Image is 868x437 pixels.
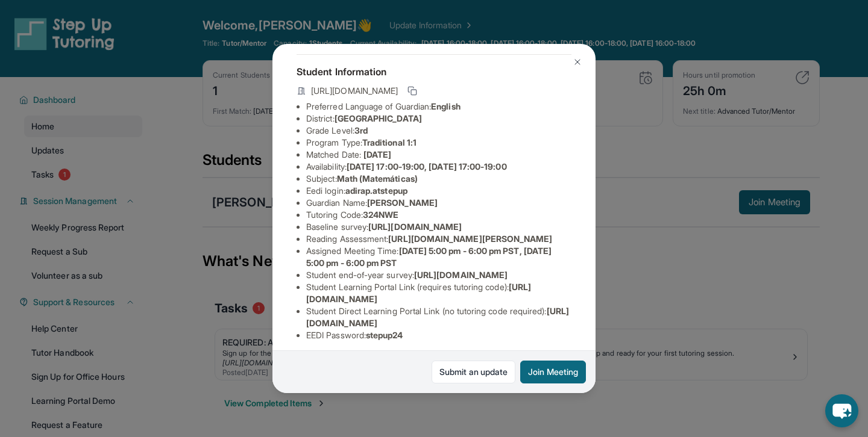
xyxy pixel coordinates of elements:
[335,113,422,123] span: [GEOGRAPHIC_DATA]
[306,269,571,281] li: Student end-of-year survey :
[306,101,571,113] li: Preferred Language of Guardian:
[306,149,571,161] li: Matched Date:
[297,64,571,79] h4: Student Information
[306,161,571,173] li: Availability:
[520,361,586,383] button: Join Meeting
[366,330,403,340] span: stepup24
[345,185,407,196] span: adirap.atstepup
[306,246,552,268] span: [DATE] 5:00 pm - 6:00 pm PST, [DATE] 5:00 pm - 6:00 pm PST
[306,245,571,269] li: Assigned Meeting Time :
[306,281,571,305] li: Student Learning Portal Link (requires tutoring code) :
[306,197,571,209] li: Guardian Name :
[306,233,571,245] li: Reading Assessment :
[311,85,398,97] span: [URL][DOMAIN_NAME]
[347,161,507,172] span: [DATE] 17:00-19:00, [DATE] 17:00-19:00
[306,137,571,149] li: Program Type:
[306,125,571,137] li: Grade Level:
[306,221,571,233] li: Baseline survey :
[573,57,582,67] img: Close Icon
[306,305,571,329] li: Student Direct Learning Portal Link (no tutoring code required) :
[306,329,571,341] li: EEDI Password :
[306,209,571,221] li: Tutoring Code :
[432,361,515,383] a: Submit an update
[431,101,461,111] span: English
[306,173,571,185] li: Subject :
[405,84,420,98] button: Copy link
[388,234,552,244] span: [URL][DOMAIN_NAME][PERSON_NAME]
[363,149,391,160] span: [DATE]
[354,125,368,135] span: 3rd
[368,222,462,232] span: [URL][DOMAIN_NAME]
[825,394,858,427] button: chat-button
[414,270,508,280] span: [URL][DOMAIN_NAME]
[337,173,418,184] span: Math (Matemáticas)
[362,137,417,147] span: Traditional 1:1
[306,185,571,197] li: Eedi login :
[306,113,571,125] li: District:
[363,209,398,220] span: 324NWE
[367,197,438,208] span: [PERSON_NAME]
